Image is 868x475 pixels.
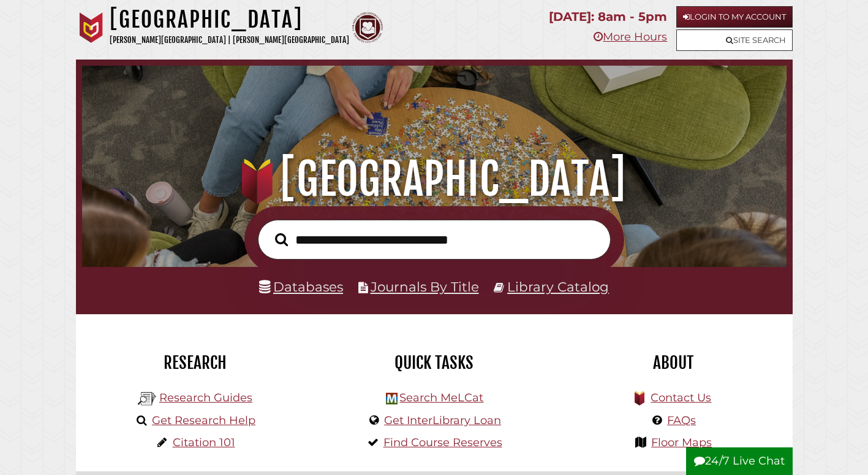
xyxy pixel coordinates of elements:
a: FAQs [667,414,696,427]
img: Hekman Library Logo [386,393,398,404]
a: Databases [259,279,343,295]
a: More Hours [594,30,667,44]
img: Calvin University [76,12,107,43]
a: Get Research Help [152,414,255,427]
button: Search [269,230,294,249]
a: Login to My Account [676,6,793,28]
h1: [GEOGRAPHIC_DATA] [95,152,774,206]
a: Site Search [676,29,793,51]
a: Library Catalog [507,279,609,295]
p: [PERSON_NAME][GEOGRAPHIC_DATA] | [PERSON_NAME][GEOGRAPHIC_DATA] [110,33,349,47]
img: Hekman Library Logo [138,390,156,408]
a: Research Guides [159,391,252,404]
img: Calvin Theological Seminary [352,12,383,43]
a: Find Course Reserves [383,436,502,449]
i: Search [275,233,288,247]
h2: About [563,352,783,373]
a: Search MeLCat [399,391,483,404]
p: [DATE]: 8am - 5pm [549,6,667,28]
a: Get InterLibrary Loan [384,414,501,427]
h1: [GEOGRAPHIC_DATA] [110,6,349,33]
a: Contact Us [651,391,711,404]
a: Citation 101 [173,436,235,449]
h2: Quick Tasks [324,352,545,373]
a: Journals By Title [371,279,479,295]
a: Floor Maps [651,436,712,449]
h2: Research [85,352,306,373]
